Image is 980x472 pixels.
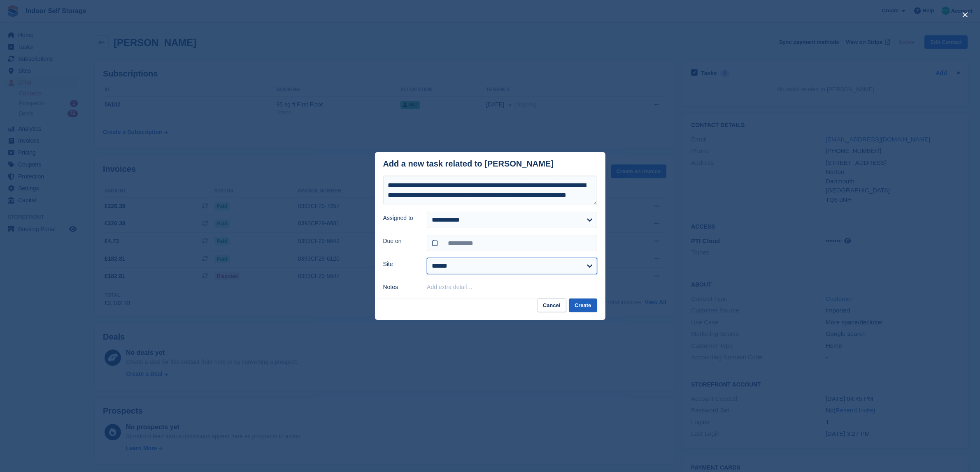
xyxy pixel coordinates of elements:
div: Add a new task related to [PERSON_NAME] [383,159,554,169]
label: Notes [383,283,417,292]
label: Site [383,260,417,268]
button: Add extra detail… [427,284,473,290]
button: close [959,8,972,21]
button: Cancel [537,298,566,312]
button: Create [569,298,597,312]
label: Due on [383,237,417,245]
label: Assigned to [383,214,417,222]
